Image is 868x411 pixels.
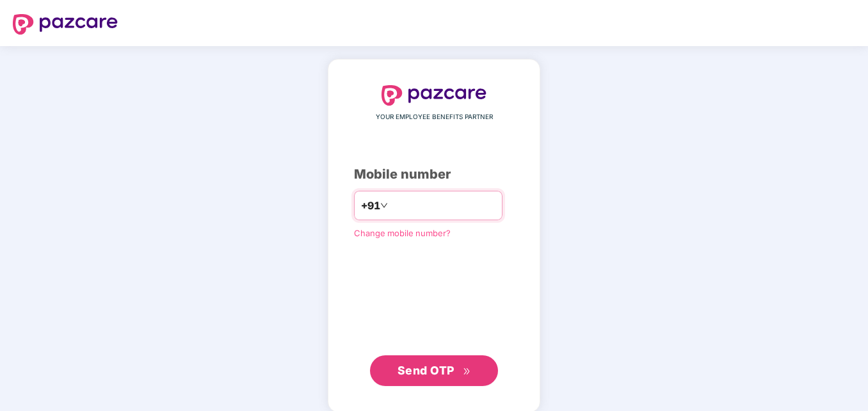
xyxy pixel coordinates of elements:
[361,198,380,214] span: +91
[380,202,388,209] span: down
[354,228,451,238] a: Change mobile number?
[376,112,493,122] span: YOUR EMPLOYEE BENEFITS PARTNER
[398,364,454,377] span: Send OTP
[13,14,118,35] img: logo
[354,165,514,184] div: Mobile number
[370,355,498,386] button: Send OTPdouble-right
[463,367,471,376] span: double-right
[382,85,486,106] img: logo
